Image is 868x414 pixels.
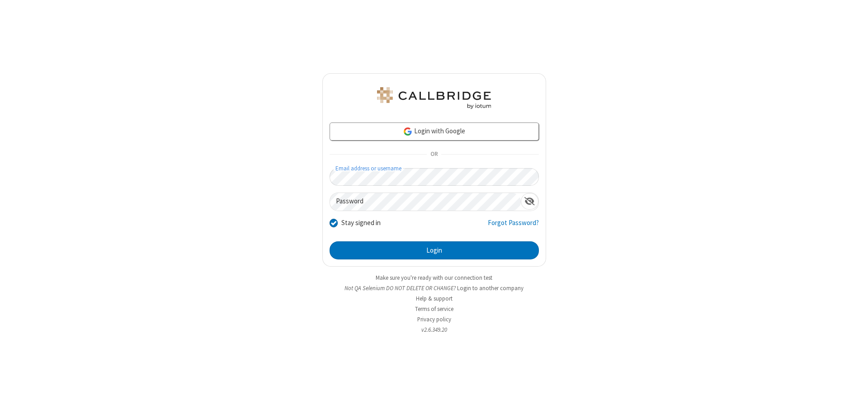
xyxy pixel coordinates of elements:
a: Make sure you're ready with our connection test [376,274,492,282]
span: OR [427,148,441,161]
input: Email address or username [330,168,539,186]
a: Terms of service [415,305,453,313]
li: v2.6.349.20 [322,325,546,334]
a: Privacy policy [417,315,451,323]
button: Login to another company [457,284,524,292]
img: google-icon.png [403,127,413,136]
input: Password [330,193,521,211]
button: Login [330,241,539,259]
div: Show password [521,193,538,210]
img: QA Selenium DO NOT DELETE OR CHANGE [375,87,493,109]
a: Forgot Password? [488,218,539,235]
a: Help & support [416,295,453,302]
label: Stay signed in [341,218,381,228]
li: Not QA Selenium DO NOT DELETE OR CHANGE? [322,284,546,292]
a: Login with Google [330,122,539,141]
